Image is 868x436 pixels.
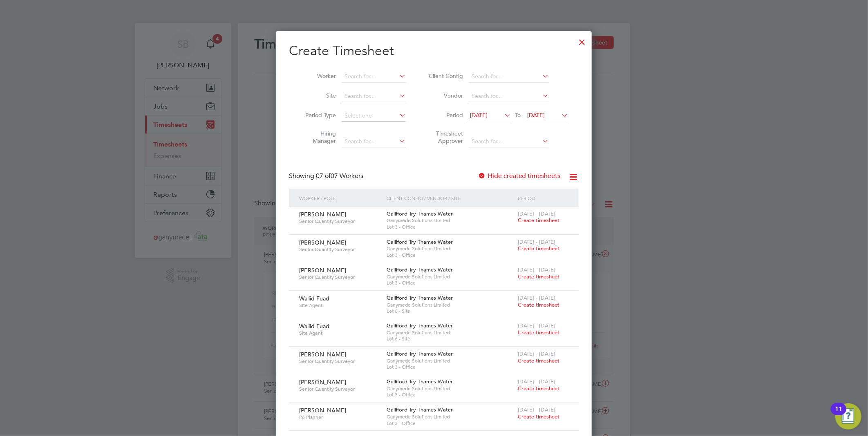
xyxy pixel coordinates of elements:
[387,378,453,385] span: Galliford Try Thames Water
[299,130,336,145] label: Hiring Manager
[387,308,514,314] span: Lot 6 - Site
[387,392,514,398] span: Lot 3 - Office
[387,329,514,336] span: Ganymede Solutions Limited
[518,294,555,301] span: [DATE] - [DATE]
[387,322,453,329] span: Galliford Try Thames Water
[299,351,346,358] span: [PERSON_NAME]
[518,273,559,280] span: Create timesheet
[316,172,331,180] span: 07 of
[518,217,559,224] span: Create timesheet
[518,357,559,364] span: Create timesheet
[299,295,329,302] span: Waliid Fuad
[299,407,346,414] span: [PERSON_NAME]
[426,130,463,145] label: Timesheet Approver
[469,91,549,102] input: Search for...
[387,224,514,230] span: Lot 3 - Office
[518,385,559,392] span: Create timesheet
[387,414,514,420] span: Ganymede Solutions Limited
[387,280,514,286] span: Lot 3 - Office
[387,420,514,427] span: Lot 3 - Office
[387,217,514,224] span: Ganymede Solutions Limited
[426,111,463,119] label: Period
[518,378,555,385] span: [DATE] - [DATE]
[387,350,453,357] span: Galliford Try Thames Water
[518,413,559,420] span: Create timesheet
[299,111,336,119] label: Period Type
[299,267,346,274] span: [PERSON_NAME]
[289,42,579,60] h2: Create Timesheet
[387,358,514,364] span: Ganymede Solutions Limited
[426,92,463,99] label: Vendor
[518,245,559,252] span: Create timesheet
[299,323,329,330] span: Waliid Fuad
[528,111,545,119] span: [DATE]
[835,403,861,429] button: Open Resource Center, 11 new notifications
[299,239,346,246] span: [PERSON_NAME]
[387,406,453,413] span: Galliford Try Thames Water
[385,189,516,207] div: Client Config / Vendor / Site
[299,330,380,336] span: Site Agent
[299,211,346,218] span: [PERSON_NAME]
[342,71,406,82] input: Search for...
[299,72,336,80] label: Worker
[469,71,549,82] input: Search for...
[518,301,559,308] span: Create timesheet
[289,172,365,180] div: Showing
[387,364,514,370] span: Lot 3 - Office
[516,189,570,207] div: Period
[387,336,514,342] span: Lot 6 - Site
[299,218,380,225] span: Senior Quantity Surveyor
[297,189,385,207] div: Worker / Role
[342,91,406,102] input: Search for...
[518,350,555,357] span: [DATE] - [DATE]
[387,245,514,252] span: Ganymede Solutions Limited
[835,409,842,420] div: 11
[299,302,380,309] span: Site Agent
[387,385,514,392] span: Ganymede Solutions Limited
[518,210,555,217] span: [DATE] - [DATE]
[299,274,380,280] span: Senior Quantity Surveyor
[426,72,463,80] label: Client Config
[299,358,380,365] span: Senior Quantity Surveyor
[518,406,555,413] span: [DATE] - [DATE]
[299,378,346,386] span: [PERSON_NAME]
[478,172,561,180] label: Hide created timesheets
[518,329,559,336] span: Create timesheet
[512,110,523,120] span: To
[299,414,380,420] span: P6 Planner
[342,136,406,147] input: Search for...
[316,172,363,180] span: 07 Workers
[299,246,380,253] span: Senior Quantity Surveyor
[387,294,453,301] span: Galliford Try Thames Water
[469,136,549,147] input: Search for...
[470,111,488,119] span: [DATE]
[387,252,514,258] span: Lot 3 - Office
[299,92,336,99] label: Site
[387,266,453,273] span: Galliford Try Thames Water
[518,238,555,245] span: [DATE] - [DATE]
[342,110,406,122] input: Select one
[299,386,380,392] span: Senior Quantity Surveyor
[518,322,555,329] span: [DATE] - [DATE]
[387,302,514,308] span: Ganymede Solutions Limited
[387,210,453,217] span: Galliford Try Thames Water
[518,266,555,273] span: [DATE] - [DATE]
[387,274,514,280] span: Ganymede Solutions Limited
[387,238,453,245] span: Galliford Try Thames Water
